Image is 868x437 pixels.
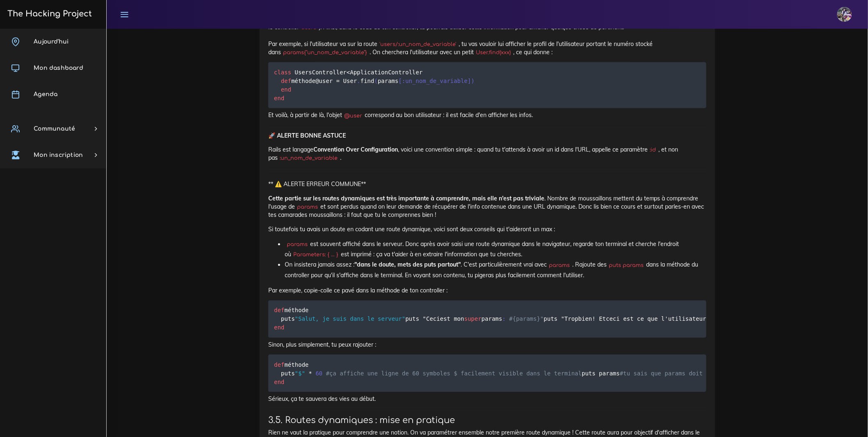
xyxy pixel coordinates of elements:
[336,77,340,84] span: =
[592,315,596,322] span: !
[268,15,706,56] p: Si ta mémoire de [PERSON_NAME] et de MVC est bonne, tu te souviens que le hash peut être utilisé ...
[564,315,578,322] span: Trop
[502,315,505,322] span: :
[315,77,333,84] span: @user
[268,180,706,188] p: ** ⚠️ ALERTE ERREUR COMMUNE**
[268,286,706,294] p: Par exemple, copie-colle ce pavé dans la méthode de ton controller :
[464,315,482,322] span: super
[281,48,370,57] code: params{"un_nom_de_variable"}
[268,395,706,403] p: Sérieux, ça te sauvera des vies au début.
[648,146,658,154] code: :id
[377,40,459,48] code: 'users/:un_nom_de_variable'
[274,361,284,368] span: def
[268,111,706,119] p: Et voilà, à partir de là, l'objet correspond au bon utilisateur : il est facile d'en afficher les...
[274,307,284,313] span: def
[274,324,284,331] span: end
[291,251,341,259] code: Parameters: { … }
[268,132,346,139] strong: 🚀 ALERTE BONNE ASTUCE
[295,370,305,376] span: "$"
[315,370,322,376] span: 60
[402,77,468,84] span: :un_nom_de_variable
[474,48,513,57] code: User.find(xxx)
[274,360,824,386] code: méthode puts puts params puts
[375,77,378,84] span: (
[285,240,310,248] code: params
[34,39,69,45] span: Aujourd'hui
[268,194,706,219] p: . Nombre de moussaillons mettent du temps à comprendre l'usage de et sont perdus quand on leur de...
[274,69,291,75] span: class
[268,225,706,233] p: Si toutefois tu avais un doute en codant une route dynamique, voici sont deux conseils qui t'aide...
[547,261,572,269] code: params
[268,145,706,162] p: Rails est langage , voici une convention simple : quand tu t'attends à avoir un id dans l'URL, ap...
[313,146,398,153] strong: Convention Over Configuration
[5,9,92,18] h3: The Hacking Project
[274,68,475,103] code: < méthode find params
[350,69,423,75] span: ApplicationController
[837,7,852,22] img: eg54bupqcshyolnhdacp.jpg
[34,65,83,71] span: Mon dashboard
[426,315,440,322] span: Ceci
[342,112,365,120] code: @user
[268,195,544,202] strong: Cette partie sur les routes dynamiques est très importante à comprendre, mais elle n'est pas triv...
[471,77,475,84] span: )
[468,77,471,84] span: ]
[326,370,582,376] span: #ça affiche une ligne de 60 symboles $ facilement visible dans le terminal
[599,315,606,322] span: Et
[34,91,57,97] span: Agenda
[295,315,406,322] span: "Salut, je suis dans le serveur"
[295,69,347,75] span: UsersController
[274,94,284,101] span: end
[285,239,706,260] li: est souvent affiché dans le serveur. Donc après avoir saisi une route dynamique dans le navigateu...
[281,77,291,84] span: def
[34,126,75,132] span: Communauté
[399,77,402,84] span: [
[295,203,320,211] code: params
[285,260,706,280] li: On insistera jamais assez : . C'est particulièrement vrai avec . Rajoute des dans la méthode du c...
[509,315,544,322] span: #{params}"
[281,86,291,92] span: end
[274,378,284,385] span: end
[354,261,461,268] strong: "dans le doute, mets des puts partout"
[620,370,782,376] span: #tu sais que params doit s'afficher entre les 2
[34,152,83,158] span: Mon inscription
[268,340,706,349] p: Sinon, plus simplement, tu peux rajouter :
[357,77,360,84] span: .
[607,261,646,269] code: puts params
[278,154,340,162] code: :un_nom_de_variable
[343,77,357,84] span: User
[268,415,706,425] h3: 3.5. Routes dynamiques : mise en pratique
